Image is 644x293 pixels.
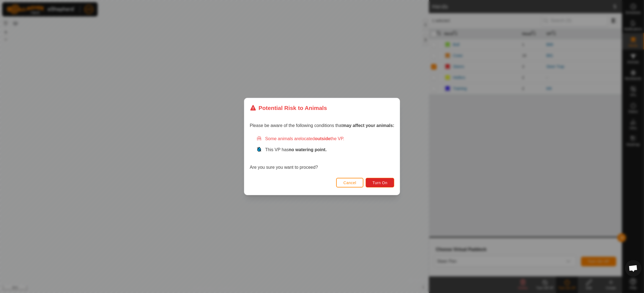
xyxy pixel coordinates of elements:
[250,123,394,128] span: Please be aware of the following conditions that
[250,104,327,112] div: Potential Risk to Animals
[336,178,363,187] button: Cancel
[366,178,394,187] button: Turn On
[343,181,356,185] span: Cancel
[625,260,642,277] div: Open chat
[265,147,327,152] span: This VP has
[343,123,394,128] strong: may affect your animals:
[301,136,344,141] span: located the VP.
[256,136,394,142] div: Some animals are
[372,181,387,185] span: Turn On
[250,136,394,171] div: Are you sure you want to proceed?
[289,147,327,152] strong: no watering point.
[315,136,330,141] strong: outside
